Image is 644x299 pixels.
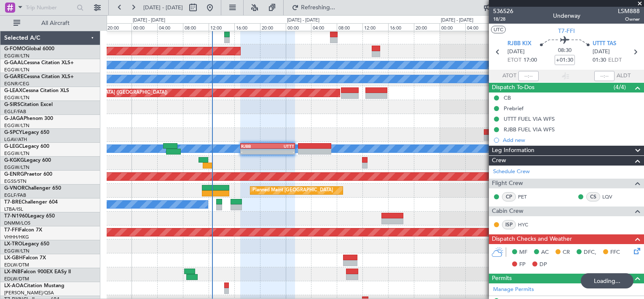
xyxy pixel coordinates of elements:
div: 12:00 [362,23,388,31]
div: - [241,149,268,154]
a: LX-INBFalcon 900EX EASy II [4,269,71,275]
a: EDLW/DTM [4,262,29,268]
div: CB [504,94,511,101]
span: [DATE] - [DATE] [143,4,183,11]
a: G-LEGCLegacy 600 [4,144,49,149]
span: G-SIRS [4,102,20,107]
span: G-JAGA [4,116,24,121]
span: FP [519,261,526,269]
button: All Aircraft [9,16,91,30]
a: T7-BREChallenger 604 [4,200,58,205]
input: Trip Number [26,1,74,14]
div: ISP [502,220,516,229]
span: T7-FFI [4,228,19,233]
a: G-ENRGPraetor 600 [4,172,52,177]
span: MF [519,248,527,257]
a: EGGW/LTN [4,95,30,101]
span: LX-INB [4,269,21,275]
span: LSM888 [618,7,640,16]
span: ALDT [617,72,631,80]
span: G-GAAL [4,60,24,65]
div: 08:00 [183,23,209,31]
span: G-GARE [4,74,24,79]
button: UTC [491,26,506,33]
a: LTBA/ISL [4,206,23,212]
a: LX-GBHFalcon 7X [4,256,46,261]
div: Prebrief [504,105,523,112]
a: T7-FFIFalcon 7X [4,228,42,233]
a: DNMM/LOS [4,220,30,226]
div: 04:00 [311,23,337,31]
a: EGGW/LTN [4,67,30,73]
span: [DATE] [593,48,610,56]
span: Permits [492,274,512,283]
div: RJBB [241,144,268,149]
a: G-GARECessna Citation XLS+ [4,74,74,79]
a: VHHH/HKG [4,234,29,240]
div: 04:00 [157,23,183,31]
span: (4/4) [614,83,626,92]
span: Flight Crew [492,179,523,188]
div: CS [586,192,600,201]
div: [DATE] - [DATE] [287,17,319,24]
a: Schedule Crew [493,168,530,176]
a: LX-AOACitation Mustang [4,283,64,288]
span: Refreshing... [301,5,336,11]
div: UTTT FUEL VIA WFS [504,115,555,122]
div: CP [502,192,516,201]
span: Owner [618,16,640,23]
span: AC [541,248,549,257]
span: Leg Information [492,146,534,155]
a: G-GAALCessna Citation XLS+ [4,60,74,65]
a: HYC [518,221,537,228]
span: 18/28 [493,16,513,23]
button: Refreshing... [288,1,338,14]
span: Cabin Crew [492,207,523,216]
span: 536526 [493,7,513,16]
a: G-FOMOGlobal 6000 [4,46,54,52]
div: - [268,149,294,154]
a: EGGW/LTN [4,122,30,129]
a: Manage Permits [493,285,534,294]
a: [PERSON_NAME]/QSA [4,290,54,296]
span: G-FOMO [4,46,26,52]
span: G-LEGC [4,144,22,149]
span: LX-TRO [4,242,22,247]
span: G-KGKG [4,158,24,163]
div: Loading... [581,273,633,288]
span: [DATE] [507,48,525,56]
a: EGGW/LTN [4,164,30,171]
a: G-LEAXCessna Citation XLS [4,88,69,93]
div: UTTT [268,144,294,149]
span: ELDT [608,56,622,65]
a: EGLF/FAB [4,192,26,198]
div: Underway [553,11,580,20]
div: Planned Maint [GEOGRAPHIC_DATA] [252,184,333,197]
div: 12:00 [209,23,234,31]
span: DFC, [584,248,596,257]
div: RJBB FUEL VIA WFS [504,126,555,133]
a: LGAV/ATH [4,136,27,143]
span: 08:30 [558,46,572,55]
a: G-SIRSCitation Excel [4,102,53,107]
span: ATOT [502,72,516,80]
span: G-SPCY [4,130,22,135]
div: 20:00 [106,23,131,31]
div: 20:00 [260,23,286,31]
a: G-SPCYLegacy 650 [4,130,49,135]
div: [DATE] - [DATE] [441,17,473,24]
span: G-LEAX [4,88,22,93]
div: 16:00 [234,23,260,31]
span: RJBB KIX [507,40,531,48]
span: 17:00 [523,56,537,65]
span: 01:30 [593,56,606,65]
span: T7-FFI [558,27,575,35]
a: G-VNORChallenger 650 [4,186,61,191]
span: LX-AOA [4,283,24,288]
span: T7-N1960 [4,214,28,219]
a: EGNR/CEG [4,81,30,87]
span: G-VNOR [4,186,25,191]
span: Dispatch Checks and Weather [492,234,572,244]
div: 20:00 [414,23,440,31]
span: FFC [610,248,620,257]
